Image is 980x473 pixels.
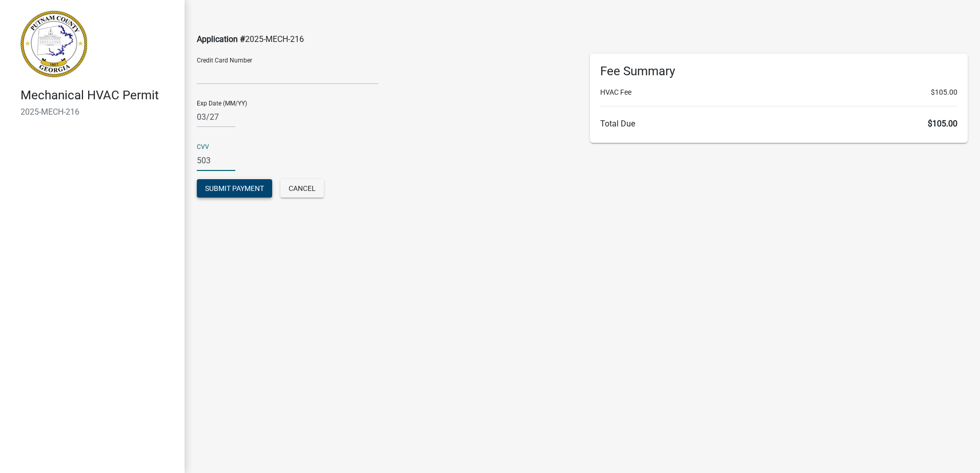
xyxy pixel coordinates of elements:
span: $105.00 [928,119,957,128]
label: Credit Card Number [197,57,252,63]
span: 2025-MECH-216 [245,34,304,44]
span: Cancel [289,184,316,192]
img: Putnam County, Georgia [21,11,87,77]
h6: Total Due [600,119,957,128]
span: Submit Payment [205,184,264,192]
h6: 2025-MECH-216 [21,107,176,117]
button: Cancel [280,179,324,198]
button: Submit Payment [197,179,272,198]
li: HVAC Fee [600,87,957,98]
h4: Mechanical HVAC Permit [21,88,176,103]
span: $105.00 [931,87,957,98]
h6: Fee Summary [600,64,957,79]
span: Application # [197,34,245,44]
